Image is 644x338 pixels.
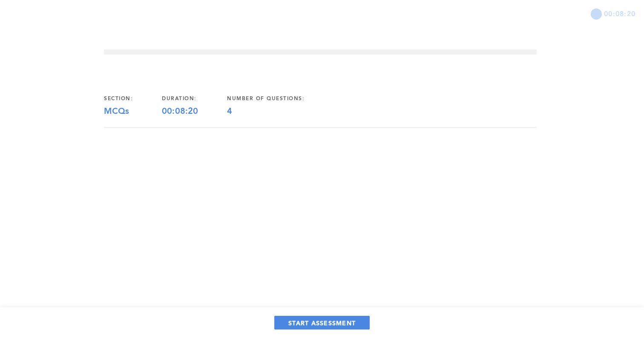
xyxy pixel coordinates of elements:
div: 00:08:20 [162,107,227,117]
div: duration: [162,95,227,102]
div: section: [104,95,162,102]
div: number of questions: [227,95,333,102]
button: START ASSESSMENT [274,316,370,329]
div: 4 [227,107,333,117]
span: 00:08:20 [604,9,635,18]
div: MCQs [104,107,162,117]
span: START ASSESSMENT [288,319,356,327]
